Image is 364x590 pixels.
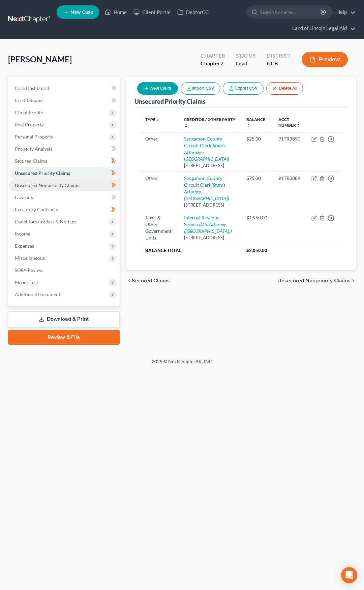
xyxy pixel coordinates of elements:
[137,82,178,95] button: New Claim
[267,52,291,60] div: District
[15,170,70,176] span: Unsecured Priority Claims
[184,117,235,128] a: Creditor / Other Party unfold_more
[9,204,120,216] a: Executory Contracts
[130,6,174,18] a: Client Portal
[266,82,303,95] button: Delete All
[184,215,232,234] a: Internal Revenue Service(U.S. Attorney ([GEOGRAPHIC_DATA]))
[15,182,79,188] span: Unsecured Nonpriority Claims
[184,136,229,162] a: Sangamon County Circuit Clerk(State's Attorney - [GEOGRAPHIC_DATA])
[15,97,44,103] span: Credit Report
[246,124,250,128] i: unfold_more
[341,567,357,583] div: Open Intercom Messenger
[15,146,52,152] span: Property Analysis
[15,267,43,273] span: SOFA Review
[201,60,225,67] div: Chapter
[302,52,348,67] button: Preview
[246,248,267,253] span: $2,050.00
[278,117,301,128] a: Acct Number unfold_more
[246,117,265,128] a: Balance unfold_more
[289,22,356,34] a: Land of Lincoln Legal Aid
[278,135,301,142] div: 91TR3890
[15,231,30,237] span: Income
[184,143,229,162] i: (State's Attorney - [GEOGRAPHIC_DATA])
[145,214,173,241] div: Taxes & Other Government Units
[15,279,38,285] span: Means Test
[9,143,120,155] a: Property Analysis
[15,219,76,224] span: Codebtors Insiders & Notices
[8,330,120,345] a: Review & File
[246,135,267,142] div: $25.00
[15,122,44,127] span: Real Property
[277,278,356,283] button: Unsecured Nonpriority Claims chevron_right
[297,124,301,128] i: unfold_more
[184,235,236,241] div: [STREET_ADDRESS]
[101,6,130,18] a: Home
[246,175,267,182] div: $75.00
[9,191,120,204] a: Lawsuits
[15,110,43,115] span: Client Profile
[15,85,49,91] span: Case Dashboard
[9,179,120,191] a: Unsecured Nonpriority Claims
[246,214,267,221] div: $1,950.00
[156,118,160,122] i: unfold_more
[236,60,256,67] div: Lead
[132,278,170,283] span: Secured Claims
[145,117,160,122] a: Type unfold_more
[236,52,256,60] div: Status
[277,278,351,283] span: Unsecured Nonpriority Claims
[15,291,62,297] span: Additional Documents
[15,194,33,200] span: Lawsuits
[9,167,120,179] a: Unsecured Priority Claims
[140,244,241,256] th: Balance Total
[15,243,34,249] span: Expenses
[9,264,120,276] a: SOFA Review
[8,311,120,327] a: Download & Print
[184,182,229,201] i: (State's Attorney - [GEOGRAPHIC_DATA])
[15,158,47,164] span: Secured Claims
[9,155,120,167] a: Secured Claims
[15,255,45,261] span: Miscellaneous
[20,358,344,370] div: 2025 © NextChapterBK, INC
[134,97,206,105] div: Unsecured Priority Claims
[278,175,301,182] div: 91TR3889
[184,162,236,169] div: [STREET_ADDRESS]
[15,134,53,139] span: Personal Property
[223,82,264,95] a: Export CSV
[184,221,232,234] i: (U.S. Attorney ([GEOGRAPHIC_DATA]))
[15,207,58,212] span: Executory Contracts
[145,175,173,182] div: Other
[9,94,120,106] a: Credit Report
[260,6,322,18] input: Search by name...
[201,52,225,60] div: Chapter
[220,60,223,66] span: 7
[181,82,220,95] button: Import CSV
[145,135,173,142] div: Other
[184,124,188,128] i: unfold_more
[351,278,356,283] i: chevron_right
[184,202,236,208] div: [STREET_ADDRESS]
[70,10,93,15] span: New Case
[184,175,229,201] a: Sangamon County Circuit Clerk(State's Attorney - [GEOGRAPHIC_DATA])
[333,6,356,18] a: Help
[126,278,132,283] i: chevron_left
[174,6,212,18] a: DebtorCC
[126,278,170,283] button: chevron_left Secured Claims
[267,60,291,67] div: ILCB
[8,54,72,64] span: [PERSON_NAME]
[9,82,120,94] a: Case Dashboard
